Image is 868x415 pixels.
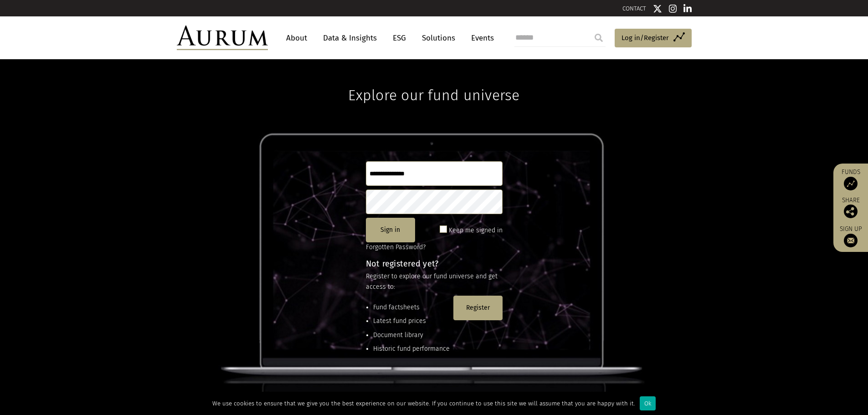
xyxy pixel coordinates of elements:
a: Log in/Register [615,29,692,48]
li: Latest fund prices [373,316,450,326]
button: Sign in [366,218,415,242]
h4: Not registered yet? [366,260,503,268]
a: About [282,30,312,46]
a: Solutions [417,30,460,46]
span: Log in/Register [621,32,669,43]
li: Historic fund performance [373,344,450,354]
img: Twitter icon [653,4,662,13]
li: Fund factsheets [373,302,450,313]
a: Data & Insights [318,30,381,46]
p: Register to explore our fund universe and get access to: [366,272,503,292]
label: Keep me signed in [449,225,503,236]
img: Sign up to our newsletter [844,234,858,247]
div: Share [838,197,863,218]
h1: Explore our fund universe [348,59,519,104]
a: Forgotten Password? [366,243,426,251]
a: Sign up [838,225,863,247]
img: Linkedin icon [683,4,692,13]
img: Share this post [844,205,858,218]
input: Submit [590,29,608,47]
div: Ok [640,396,656,410]
button: Register [453,296,503,320]
a: ESG [388,30,411,46]
img: Instagram icon [669,4,677,13]
a: CONTACT [622,5,646,12]
li: Document library [373,330,450,340]
a: Events [467,30,494,46]
a: Funds [838,168,863,190]
img: Aurum [177,26,268,50]
img: Access Funds [844,177,858,190]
